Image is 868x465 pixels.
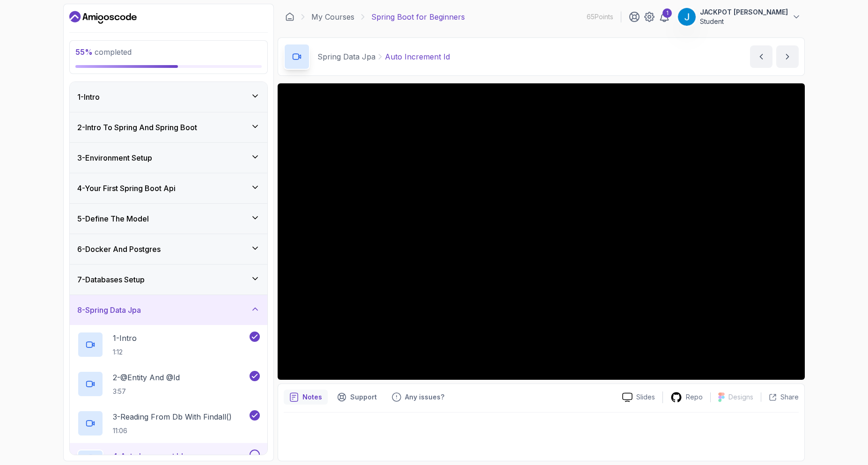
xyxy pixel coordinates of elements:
[284,390,328,405] button: notes button
[70,265,267,295] button: 7-Databases Setup
[317,51,375,62] p: Spring Data Jpa
[690,258,859,423] iframe: chat widget
[77,332,260,358] button: 1-Intro1:12
[386,390,450,405] button: Feedback button
[77,244,161,255] h3: 6 - Docker And Postgres
[69,10,137,25] a: Dashboard
[587,12,613,22] p: 65 Points
[113,387,180,396] p: 3:57
[405,392,444,402] p: Any issues?
[662,8,672,18] div: 1
[70,173,267,203] button: 4-Your First Spring Boot Api
[678,8,696,26] img: user profile image
[302,392,322,402] p: Notes
[636,392,655,402] p: Slides
[659,11,670,22] a: 1
[77,91,100,103] h3: 1 - Intro
[311,11,354,22] a: My Courses
[331,390,383,405] button: Support button
[70,112,267,142] button: 2-Intro To Spring And Spring Boot
[75,47,132,57] span: completed
[700,7,788,17] p: JACKPOT [PERSON_NAME]
[113,332,137,344] p: 1 - Intro
[371,11,465,22] p: Spring Boot for Beginners
[829,428,859,456] iframe: chat widget
[77,304,141,316] h3: 8 - Spring Data Jpa
[113,426,232,435] p: 11:06
[663,391,710,403] a: Repo
[385,51,450,62] p: Auto Increment Id
[77,183,176,194] h3: 4 - Your First Spring Boot Api
[77,371,260,397] button: 2-@Entity And @Id3:57
[70,234,267,264] button: 6-Docker And Postgres
[776,45,799,68] button: next content
[77,152,152,163] h3: 3 - Environment Setup
[77,274,145,285] h3: 7 - Databases Setup
[77,410,260,436] button: 3-Reading From Db With Findall()11:06
[686,392,703,402] p: Repo
[113,347,137,357] p: 1:12
[113,411,232,422] p: 3 - Reading From Db With Findall()
[75,47,93,57] span: 55 %
[77,213,149,224] h3: 5 - Define The Model
[615,392,662,402] a: Slides
[278,83,805,380] iframe: To enrich screen reader interactions, please activate Accessibility in Grammarly extension settings
[750,45,772,68] button: previous content
[70,82,267,112] button: 1-Intro
[285,12,294,22] a: Dashboard
[350,392,377,402] p: Support
[113,372,180,383] p: 2 - @Entity And @Id
[70,143,267,173] button: 3-Environment Setup
[113,450,183,462] p: 4 - Auto Increment Id
[677,7,801,26] button: user profile imageJACKPOT [PERSON_NAME]Student
[77,122,197,133] h3: 2 - Intro To Spring And Spring Boot
[70,295,267,325] button: 8-Spring Data Jpa
[700,17,788,26] p: Student
[70,204,267,234] button: 5-Define The Model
